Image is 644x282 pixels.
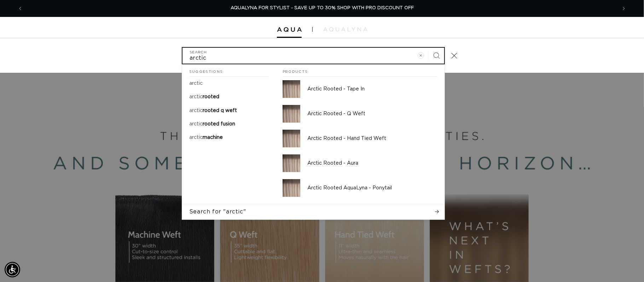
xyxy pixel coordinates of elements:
[182,48,444,64] input: Search
[275,126,445,151] a: Arctic Rooted - Hand Tied Weft
[275,176,445,200] a: Arctic Rooted AquaLyna - Ponytail
[5,262,20,277] div: Accessibility Menu
[275,77,445,101] a: Arctic Rooted - Tape In
[231,6,414,10] span: AQUALYNA FOR STYLIST - SAVE UP TO 30% SHOP WITH PRO DISCOUNT OFF
[283,130,300,147] img: Arctic Rooted - Hand Tied Weft
[182,117,275,131] a: arctic rooted fusion
[413,48,429,63] button: Clear search term
[203,108,237,113] span: rooted q weft
[189,80,203,87] p: arctic
[283,154,300,172] img: Arctic Rooted - Aura
[182,77,275,90] a: arctic
[283,179,300,197] img: Arctic Rooted AquaLyna - Ponytail
[446,48,462,63] button: Close
[189,208,246,216] span: Search for "arctic"
[283,64,437,77] h2: Products
[275,151,445,176] a: Arctic Rooted - Aura
[203,94,219,99] span: rooted
[182,131,275,144] a: arctic machine
[203,122,235,127] span: rooted fusion
[189,108,203,113] mark: arctic
[307,86,437,92] p: Arctic Rooted - Tape In
[203,135,223,140] span: machine
[277,27,302,32] img: Aqua Hair Extensions
[307,111,437,117] p: Arctic Rooted - Q Weft
[275,101,445,126] a: Arctic Rooted - Q Weft
[283,80,300,98] img: Arctic Rooted - Tape In
[616,2,632,15] button: Next announcement
[189,81,203,86] mark: arctic
[182,90,275,104] a: arctic rooted
[323,27,367,31] img: aqualyna.com
[182,104,275,117] a: arctic rooted q weft
[283,105,300,123] img: Arctic Rooted - Q Weft
[189,94,203,99] mark: arctic
[189,134,223,141] p: arctic machine
[307,135,437,142] p: Arctic Rooted - Hand Tied Weft
[12,2,28,15] button: Previous announcement
[189,64,268,77] h2: Suggestions
[189,135,203,140] mark: arctic
[609,248,644,282] iframe: Chat Widget
[429,48,444,63] button: Search
[189,122,203,127] mark: arctic
[307,160,437,166] p: Arctic Rooted - Aura
[189,107,237,114] p: arctic rooted q weft
[307,185,437,191] p: Arctic Rooted AquaLyna - Ponytail
[189,121,235,127] p: arctic rooted fusion
[189,94,219,100] p: arctic rooted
